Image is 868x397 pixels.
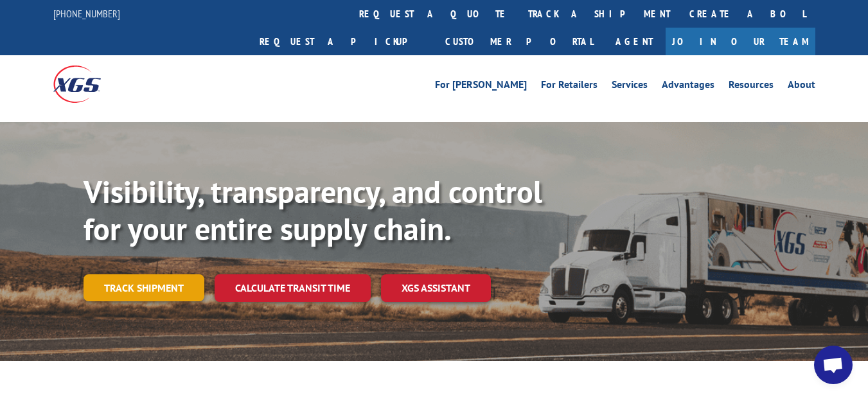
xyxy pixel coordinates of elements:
a: Request a pickup [250,28,436,55]
a: XGS ASSISTANT [381,274,491,302]
a: For Retailers [541,80,598,94]
b: Visibility, transparency, and control for your entire supply chain. [84,172,542,249]
a: [PHONE_NUMBER] [53,7,120,20]
a: Track shipment [84,274,204,301]
a: Calculate transit time [215,274,371,302]
a: Advantages [662,80,714,94]
a: Services [612,80,648,94]
a: Agent [603,28,666,55]
a: Open chat [814,346,853,384]
a: Join Our Team [666,28,815,55]
a: About [788,80,815,94]
a: For [PERSON_NAME] [435,80,527,94]
a: Customer Portal [436,28,603,55]
a: Resources [729,80,774,94]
